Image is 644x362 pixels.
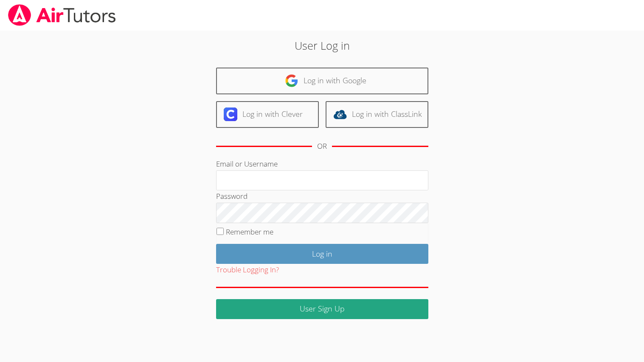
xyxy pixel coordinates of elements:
a: User Sign Up [216,299,428,319]
img: classlink-logo-d6bb404cc1216ec64c9a2012d9dc4662098be43eaf13dc465df04b49fa7ab582.svg [333,107,347,121]
a: Log in with Google [216,68,428,94]
h2: User Log in [148,37,496,54]
button: Trouble Logging In? [216,264,279,276]
label: Password [216,191,247,201]
img: clever-logo-6eab21bc6e7a338710f1a6ff85c0baf02591cd810cc4098c63d3a4b26e2feb20.svg [224,107,237,121]
img: google-logo-50288ca7cdecda66e5e0955fdab243c47b7ad437acaf1139b6f446037453330a.svg [285,74,298,88]
label: Email or Username [216,159,278,169]
div: OR [317,140,327,153]
input: Log in [216,244,428,264]
img: airtutors_banner-c4298cdbf04f3fff15de1276eac7730deb9818008684d7c2e4769d2f7ddbe033.png [7,4,117,26]
label: Remember me [226,227,273,237]
a: Log in with ClassLink [326,101,428,128]
a: Log in with Clever [216,101,319,128]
